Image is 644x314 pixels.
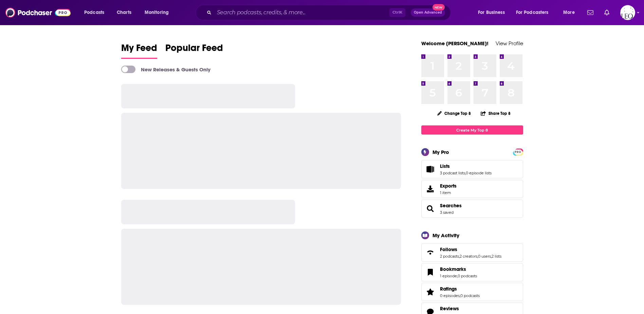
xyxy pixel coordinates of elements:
[440,163,450,169] span: Lists
[473,7,513,18] button: open menu
[466,171,492,175] a: 0 episode lists
[440,266,477,272] a: Bookmarks
[202,5,457,20] div: Search podcasts, credits, & more...
[516,8,549,17] span: For Podcasters
[458,274,477,278] a: 0 podcasts
[424,287,437,297] a: Ratings
[512,7,558,18] button: open menu
[5,6,71,19] img: Podchaser - Follow, Share and Rate Podcasts
[79,7,113,18] button: open menu
[421,180,523,198] a: Exports
[121,66,210,73] a: New Releases & Guests Only
[145,8,169,17] span: Monitoring
[460,254,477,259] a: 2 creators
[421,125,523,135] a: Create My Top 8
[424,248,437,257] a: Follows
[424,184,437,194] span: Exports
[389,8,405,17] span: Ctrl K
[440,293,460,298] a: 0 episodes
[585,7,596,18] a: Show notifications dropdown
[84,8,104,17] span: Podcasts
[440,266,466,272] span: Bookmarks
[121,42,157,59] a: My Feed
[421,199,523,218] span: Searches
[165,42,223,58] span: Popular Feed
[440,286,457,292] span: Ratings
[457,274,458,278] span: ,
[440,254,459,259] a: 2 podcasts
[478,254,491,259] a: 0 users
[414,11,442,14] span: Open Advanced
[558,7,583,18] button: open menu
[112,7,135,18] a: Charts
[424,164,437,174] a: Lists
[478,8,505,17] span: For Business
[411,8,445,17] button: Open AdvancedNew
[602,7,612,18] a: Show notifications dropdown
[440,183,457,189] span: Exports
[620,5,635,20] img: User Profile
[121,42,157,58] span: My Feed
[421,243,523,262] span: Follows
[620,5,635,20] button: Show profile menu
[433,149,449,155] div: My Pro
[117,8,131,17] span: Charts
[440,163,492,169] a: Lists
[460,293,460,298] span: ,
[477,254,478,259] span: ,
[433,4,445,11] span: New
[440,306,459,312] span: Reviews
[440,210,454,215] a: 3 saved
[460,293,480,298] a: 0 podcasts
[563,8,575,17] span: More
[440,190,457,195] span: 1 item
[433,109,475,118] button: Change Top 8
[440,203,462,209] a: Searches
[433,232,459,239] div: My Activity
[491,254,492,259] span: ,
[492,254,501,259] a: 2 lists
[421,263,523,281] span: Bookmarks
[424,267,437,277] a: Bookmarks
[440,306,480,312] a: Reviews
[440,246,501,252] a: Follows
[165,42,223,59] a: Popular Feed
[440,171,465,175] a: 3 podcast lists
[440,286,480,292] a: Ratings
[421,283,523,301] span: Ratings
[496,40,523,47] a: View Profile
[140,7,178,18] button: open menu
[421,40,489,47] a: Welcome [PERSON_NAME]!
[480,107,511,120] button: Share Top 8
[459,254,460,259] span: ,
[514,149,522,154] a: PRO
[424,204,437,213] a: Searches
[440,246,457,252] span: Follows
[465,171,466,175] span: ,
[214,7,389,18] input: Search podcasts, credits, & more...
[514,150,522,155] span: PRO
[620,5,635,20] span: Logged in as LeoPR
[440,274,457,278] a: 1 episode
[421,160,523,178] span: Lists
